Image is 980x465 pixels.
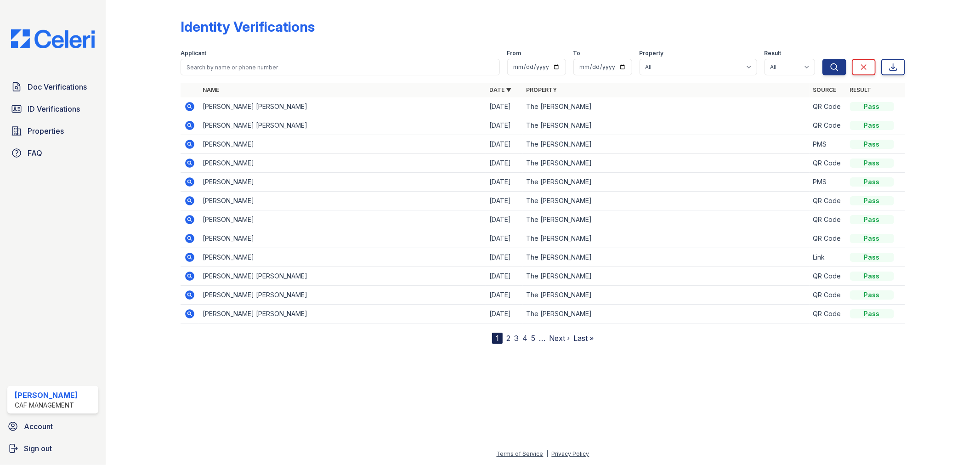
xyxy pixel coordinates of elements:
[640,50,664,57] label: Property
[507,50,521,57] label: From
[810,116,846,135] td: QR Code
[4,439,102,458] a: Sign out
[523,248,810,267] td: The [PERSON_NAME]
[28,103,80,114] span: ID Verifications
[28,81,87,92] span: Doc Verifications
[24,421,53,432] span: Account
[810,173,846,192] td: PMS
[7,100,98,118] a: ID Verifications
[810,248,846,267] td: Link
[810,210,846,229] td: QR Code
[523,210,810,229] td: The [PERSON_NAME]
[810,97,846,116] td: QR Code
[15,401,78,410] div: CAF Management
[199,192,486,210] td: [PERSON_NAME]
[523,305,810,323] td: The [PERSON_NAME]
[199,97,486,116] td: [PERSON_NAME] [PERSON_NAME]
[199,154,486,173] td: [PERSON_NAME]
[523,135,810,154] td: The [PERSON_NAME]
[199,286,486,305] td: [PERSON_NAME] [PERSON_NAME]
[7,144,98,162] a: FAQ
[523,192,810,210] td: The [PERSON_NAME]
[523,97,810,116] td: The [PERSON_NAME]
[492,333,503,344] div: 1
[7,78,98,96] a: Doc Verifications
[486,248,523,267] td: [DATE]
[486,267,523,286] td: [DATE]
[199,248,486,267] td: [PERSON_NAME]
[765,50,782,57] label: Result
[490,86,512,93] a: Date ▼
[810,192,846,210] td: QR Code
[486,305,523,323] td: [DATE]
[810,286,846,305] td: QR Code
[523,173,810,192] td: The [PERSON_NAME]
[573,50,581,57] label: To
[181,18,315,35] div: Identity Verifications
[531,334,535,343] a: 5
[181,50,206,57] label: Applicant
[810,267,846,286] td: QR Code
[199,135,486,154] td: [PERSON_NAME]
[522,334,527,343] a: 4
[850,102,894,111] div: Pass
[850,290,894,300] div: Pass
[850,86,872,93] a: Result
[486,97,523,116] td: [DATE]
[199,116,486,135] td: [PERSON_NAME] [PERSON_NAME]
[850,253,894,262] div: Pass
[203,86,219,93] a: Name
[486,116,523,135] td: [DATE]
[523,154,810,173] td: The [PERSON_NAME]
[523,229,810,248] td: The [PERSON_NAME]
[199,229,486,248] td: [PERSON_NAME]
[199,210,486,229] td: [PERSON_NAME]
[486,229,523,248] td: [DATE]
[4,417,102,436] a: Account
[850,140,894,149] div: Pass
[850,177,894,187] div: Pass
[28,125,64,136] span: Properties
[497,450,544,457] a: Terms of Service
[810,135,846,154] td: PMS
[24,443,52,454] span: Sign out
[199,267,486,286] td: [PERSON_NAME] [PERSON_NAME]
[850,272,894,281] div: Pass
[813,86,837,93] a: Source
[506,334,510,343] a: 2
[28,147,42,159] span: FAQ
[486,286,523,305] td: [DATE]
[850,215,894,224] div: Pass
[573,334,594,343] a: Last »
[15,390,78,401] div: [PERSON_NAME]
[850,309,894,318] div: Pass
[547,450,549,457] div: |
[181,59,499,75] input: Search by name or phone number
[810,305,846,323] td: QR Code
[850,234,894,243] div: Pass
[199,173,486,192] td: [PERSON_NAME]
[514,334,519,343] a: 3
[199,305,486,323] td: [PERSON_NAME] [PERSON_NAME]
[850,196,894,205] div: Pass
[549,334,570,343] a: Next ›
[486,135,523,154] td: [DATE]
[850,159,894,168] div: Pass
[486,210,523,229] td: [DATE]
[523,267,810,286] td: The [PERSON_NAME]
[527,86,557,93] a: Property
[539,333,545,344] span: …
[7,122,98,140] a: Properties
[810,229,846,248] td: QR Code
[850,121,894,130] div: Pass
[486,192,523,210] td: [DATE]
[486,173,523,192] td: [DATE]
[810,154,846,173] td: QR Code
[523,116,810,135] td: The [PERSON_NAME]
[4,29,102,48] img: CE_Logo_Blue-a8612792a0a2168367f1c8372b55b34899dd931a85d93a1a3d3e32e68fde9ad4.png
[523,286,810,305] td: The [PERSON_NAME]
[552,450,589,457] a: Privacy Policy
[486,154,523,173] td: [DATE]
